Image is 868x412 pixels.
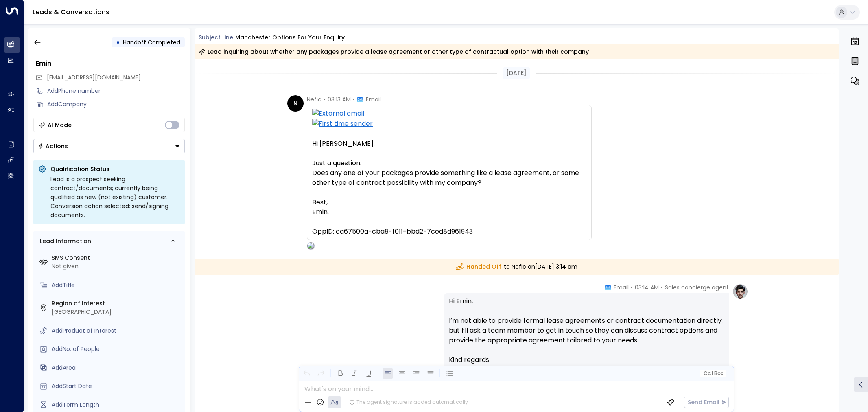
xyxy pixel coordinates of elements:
div: Emin [36,59,185,68]
div: Lead inquiring about whether any packages provide a lease agreement or other type of contractual ... [199,48,589,56]
div: [DATE] [503,67,530,79]
div: AddPhone number [47,87,185,95]
img: SALES CONCIERGE [307,242,315,250]
img: External email [312,109,586,119]
div: [GEOGRAPHIC_DATA] [52,308,181,316]
button: Redo [316,368,326,379]
label: SMS Consent [52,254,181,262]
div: AI Mode [48,121,72,129]
div: Hi [PERSON_NAME], Just a question. Does any one of your packages provide something like a lease a... [312,139,586,237]
span: Email [614,283,629,291]
span: [EMAIL_ADDRESS][DOMAIN_NAME] [47,73,141,81]
div: Button group with a nested menu [33,139,185,153]
div: Lead is a prospect seeking contract/documents; currently being qualified as new (not existing) cu... [50,175,180,219]
div: The agent signature is added automatically [349,399,468,406]
div: Actions [38,142,68,150]
button: Actions [33,139,185,153]
a: Leads & Conversations [33,7,109,17]
div: AddTerm Length [52,401,181,409]
div: AddArea [52,364,181,372]
span: Nefic [307,95,321,103]
p: Qualification Status [50,165,180,173]
div: AddProduct of Interest [52,327,181,335]
span: | [711,370,713,376]
span: Sales concierge agent [665,283,729,291]
span: Handoff Completed [123,38,180,46]
span: • [353,95,355,103]
div: AddTitle [52,281,181,289]
span: 03:13 AM [328,95,351,103]
div: N [287,95,304,112]
div: AddStart Date [52,382,181,390]
span: Handed Off [456,263,501,271]
span: • [324,95,326,103]
span: • [631,283,633,291]
span: 03:14 AM [635,283,659,291]
div: Manchester options for your enquiry [235,33,345,42]
div: • [116,35,120,50]
span: Cc Bcc [704,370,723,376]
div: Not given [52,262,181,271]
img: profile-logo.png [732,283,748,300]
span: Subject Line: [199,33,234,42]
img: First time sender [312,119,586,129]
p: Hi Emin, I’m not able to provide formal lease agreements or contract documentation directly, but ... [449,296,724,355]
div: AddCompany [47,100,185,109]
span: • [661,283,663,291]
button: Cc|Bcc [700,370,726,377]
button: Undo [302,368,312,379]
div: Lead Information [37,237,91,245]
span: [PERSON_NAME] [449,365,504,375]
span: emin.nefic@gmail.com [47,73,141,82]
span: Kind regards [449,355,489,365]
label: Region of Interest [52,299,181,308]
div: to Nefic on [DATE] 3:14 am [195,259,839,275]
span: Email [366,95,381,103]
div: AddNo. of People [52,345,181,353]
